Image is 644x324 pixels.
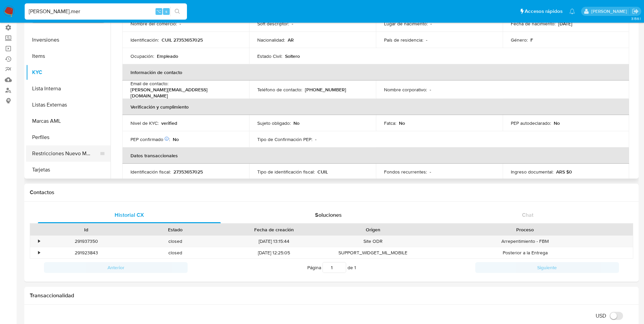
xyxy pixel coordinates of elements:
[220,247,329,258] div: [DATE] 12:25:05
[26,145,105,162] button: Restricciones Nuevo Mundo
[558,21,572,27] p: [DATE]
[257,21,289,27] p: Soft descriptor :
[130,136,170,142] p: PEP confirmado :
[384,169,427,175] p: Fondos recurrentes :
[157,53,178,59] p: Empleado
[422,226,628,233] div: Proceso
[257,136,312,142] p: Tipo de Confirmación PEP :
[511,169,553,175] p: Ingreso documental :
[30,189,633,196] h1: Contactos
[156,8,161,15] span: ⌥
[131,247,220,258] div: closed
[475,262,619,273] button: Siguiente
[26,80,111,97] button: Lista Interna
[525,8,563,15] span: Accesos rápidos
[122,64,629,80] th: Información de contacto
[47,226,126,233] div: Id
[257,120,291,126] p: Sujeto obligado :
[257,87,302,93] p: Teléfono de contacto :
[591,8,629,15] p: julian.dari@mercadolibre.com
[130,169,171,175] p: Identificación fiscal :
[220,236,329,247] div: [DATE] 13:15:44
[384,21,428,27] p: Lugar de nacimiento :
[430,21,432,27] p: -
[530,37,533,43] p: F
[418,247,633,258] div: Posterior a la Entrega
[26,113,111,129] button: Marcas AML
[418,236,633,247] div: Arrepentimiento - FBM
[430,169,431,175] p: -
[130,80,168,87] p: Email de contacto :
[426,37,427,43] p: -
[165,8,167,15] span: s
[131,236,220,247] div: closed
[42,247,131,258] div: 291923843
[430,87,431,93] p: -
[293,120,300,126] p: No
[399,120,405,126] p: No
[26,64,111,80] button: KYC
[384,87,427,93] p: Nombre corporativo :
[631,16,641,21] span: 3.156.1
[511,120,551,126] p: PEP autodeclarado :
[522,211,533,219] span: Chat
[511,21,555,27] p: Fecha de nacimiento :
[384,37,423,43] p: País de residencia :
[569,8,575,14] a: Notificaciones
[130,21,177,27] p: Nombre del comercio :
[317,169,328,175] p: CUIL
[632,8,639,15] a: Salir
[130,53,154,59] p: Ocupación :
[115,211,144,219] span: Historial CX
[315,136,316,142] p: -
[122,147,629,164] th: Datos transaccionales
[173,169,203,175] p: 27353657025
[173,136,179,142] p: No
[315,211,342,219] span: Soluciones
[44,262,188,273] button: Anterior
[26,97,111,113] button: Listas Externas
[26,129,111,145] button: Perfiles
[224,226,324,233] div: Fecha de creación
[162,37,203,43] p: CUIL 27353657025
[130,120,159,126] p: Nivel de KYC :
[130,37,159,43] p: Identificación :
[26,162,111,178] button: Tarjetas
[130,87,238,99] p: [PERSON_NAME][EMAIL_ADDRESS][DOMAIN_NAME]
[288,37,294,43] p: AR
[333,226,413,233] div: Origen
[292,21,293,27] p: -
[180,21,181,27] p: -
[511,37,528,43] p: Género :
[354,264,356,271] span: 1
[329,247,418,258] div: SUPPORT_WIDGET_ML_MOBILE
[42,236,131,247] div: 291937350
[257,53,282,59] p: Estado Civil :
[170,7,184,16] button: search-icon
[257,37,285,43] p: Nacionalidad :
[554,120,560,126] p: No
[136,226,215,233] div: Estado
[329,236,418,247] div: Site ODR
[38,238,40,245] div: •
[384,120,396,126] p: Fatca :
[26,48,111,64] button: Items
[161,120,177,126] p: verified
[556,169,572,175] p: ARS $0
[257,169,315,175] p: Tipo de identificación fiscal :
[30,292,633,299] h1: Transaccionalidad
[38,250,40,256] div: •
[25,7,187,16] input: Buscar usuario o caso...
[285,53,300,59] p: Soltero
[305,87,346,93] p: [PHONE_NUMBER]
[26,32,111,48] button: Inversiones
[122,99,629,115] th: Verificación y cumplimiento
[307,262,356,273] span: Página de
